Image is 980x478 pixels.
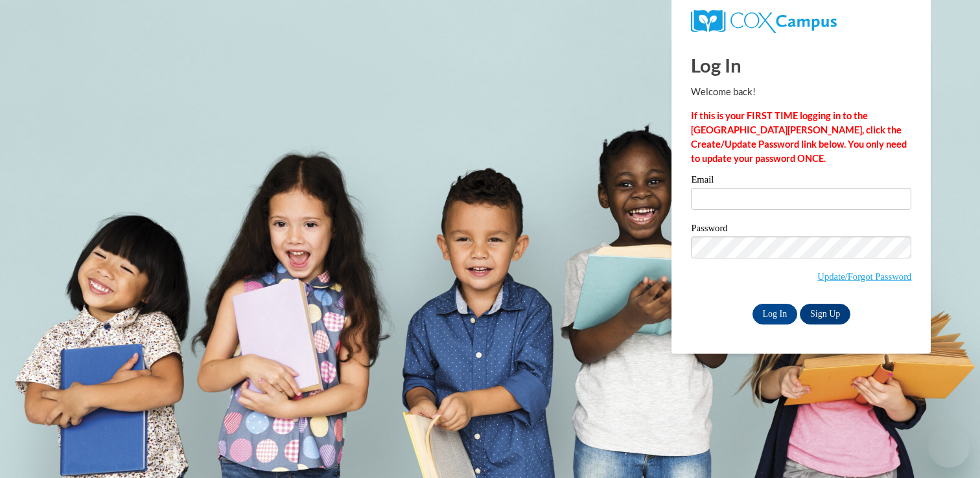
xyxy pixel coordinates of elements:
a: Update/Forgot Password [817,271,911,282]
strong: If this is your FIRST TIME logging in to the [GEOGRAPHIC_DATA][PERSON_NAME], click the Create/Upd... [691,110,907,164]
input: Log In [752,304,798,324]
label: Password [691,223,911,236]
label: Email [691,175,911,188]
p: Welcome back! [691,85,911,99]
img: COX Campus [691,10,836,33]
a: COX Campus [691,10,911,33]
iframe: Button to launch messaging window [928,426,970,468]
a: Sign Up [800,304,850,324]
h1: Log In [691,52,911,78]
